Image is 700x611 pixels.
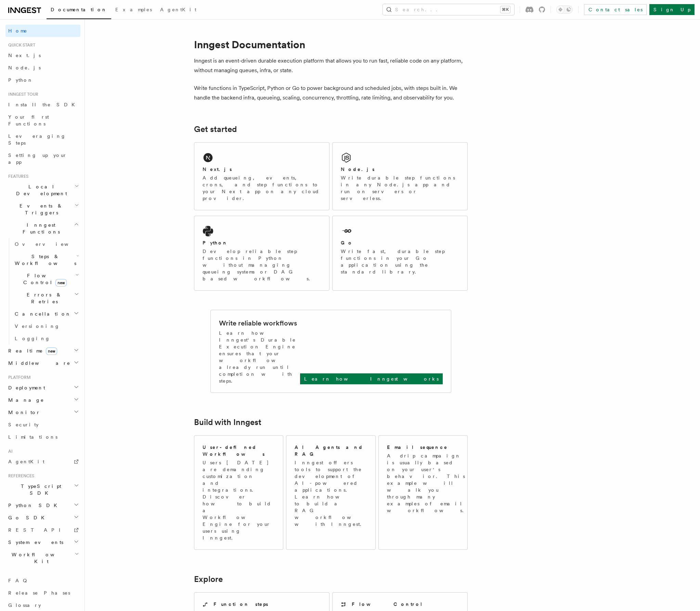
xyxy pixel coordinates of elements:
[51,7,107,12] span: Documentation
[8,53,41,58] span: Next.js
[5,473,34,479] span: References
[5,111,80,130] a: Your first Functions
[12,291,74,305] span: Errors & Retries
[5,512,80,524] button: Go SDK
[5,502,61,509] span: Python SDK
[5,345,80,357] button: Realtimenew
[5,483,74,496] span: TypeScript SDK
[12,289,80,308] button: Errors & Retries
[5,587,80,599] a: Release Phases
[8,152,67,165] span: Setting up your app
[5,360,70,367] span: Middleware
[15,241,85,247] span: Overview
[5,219,80,238] button: Inngest Functions
[5,357,80,369] button: Middleware
[5,25,80,37] a: Home
[8,114,49,127] span: Your first Functions
[12,253,76,267] span: Steps & Workflows
[5,397,44,403] span: Manage
[295,459,368,528] p: Inngest offers tools to support the development of AI-powered applications. Learn how to build a ...
[46,347,57,355] span: new
[194,124,237,134] a: Get started
[5,62,80,74] a: Node.js
[5,181,80,200] button: Local Development
[12,308,80,320] button: Cancellation
[584,4,647,15] a: Contact sales
[8,578,30,583] span: FAQ
[8,65,41,70] span: Node.js
[12,320,80,332] a: Versioning
[5,394,80,406] button: Manage
[160,7,196,12] span: AgentKit
[5,548,80,568] button: Workflow Kit
[5,92,38,97] span: Inngest tour
[341,248,459,275] p: Write fast, durable step functions in your Go application using the standard library.
[8,133,66,146] span: Leveraging Steps
[387,444,448,451] h2: Email sequence
[8,77,33,83] span: Python
[5,200,80,219] button: Events & Triggers
[341,239,353,246] h2: Go
[387,452,468,514] p: A drip campaign is usually based on your user's behavior. This example will walk you through many...
[649,4,695,15] a: Sign Up
[5,524,80,536] a: REST API
[8,459,44,464] span: AgentKit
[5,183,75,197] span: Local Development
[194,417,261,427] a: Build with Inngest
[194,574,223,584] a: Explore
[5,574,80,587] a: FAQ
[5,382,80,394] button: Deployment
[8,27,27,34] span: Home
[5,174,28,179] span: Features
[341,166,375,173] h2: Node.js
[15,323,60,329] span: Versioning
[194,435,283,550] a: User-defined WorkflowsUsers [DATE] are demanding customization and integrations. Discover how to ...
[5,419,80,431] a: Security
[556,5,573,14] button: Toggle dark mode
[12,238,80,250] a: Overview
[47,2,111,19] a: Documentation
[5,480,80,499] button: TypeScript SDK
[5,431,80,443] a: Limitations
[5,455,80,468] a: AgentKit
[5,98,80,111] a: Install the SDK
[8,527,66,533] span: REST API
[203,444,275,457] h2: User-defined Workflows
[12,250,80,269] button: Steps & Workflows
[352,601,423,608] h2: Flow Control
[8,590,70,596] span: Release Phases
[111,2,156,18] a: Examples
[5,238,80,345] div: Inngest Functions
[5,74,80,86] a: Python
[194,56,468,75] p: Inngest is an event-driven durable execution platform that allows you to run fast, reliable code ...
[5,406,80,419] button: Monitor
[501,6,510,13] kbd: ⌘K
[383,4,514,15] button: Search...⌘K
[5,536,80,548] button: System events
[332,142,468,210] a: Node.jsWrite durable step functions in any Node.js app and run on servers or serverless.
[8,434,57,440] span: Limitations
[12,269,80,289] button: Flow Controlnew
[5,551,75,565] span: Workflow Kit
[341,174,459,202] p: Write durable step functions in any Node.js app and run on servers or serverless.
[203,248,321,282] p: Develop reliable step functions in Python without managing queueing systems or DAG based workflows.
[219,330,300,384] p: Learn how Inngest's Durable Execution Engine ensures that your workflow already run until complet...
[203,459,275,541] p: Users [DATE] are demanding customization and integrations. Discover how to build a Workflow Engin...
[219,318,297,328] h2: Write reliable workflows
[5,42,35,48] span: Quick start
[115,7,152,12] span: Examples
[8,102,79,107] span: Install the SDK
[5,222,74,235] span: Inngest Functions
[12,310,71,317] span: Cancellation
[203,239,228,246] h2: Python
[194,38,468,51] h1: Inngest Documentation
[194,216,329,291] a: PythonDevelop reliable step functions in Python without managing queueing systems or DAG based wo...
[5,384,45,391] span: Deployment
[332,216,468,291] a: GoWrite fast, durable step functions in your Go application using the standard library.
[5,202,75,216] span: Events & Triggers
[203,174,321,202] p: Add queueing, events, crons, and step functions to your Next app on any cloud provider.
[5,130,80,149] a: Leveraging Steps
[8,422,39,427] span: Security
[213,601,268,608] h2: Function steps
[304,375,439,382] p: Learn how Inngest works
